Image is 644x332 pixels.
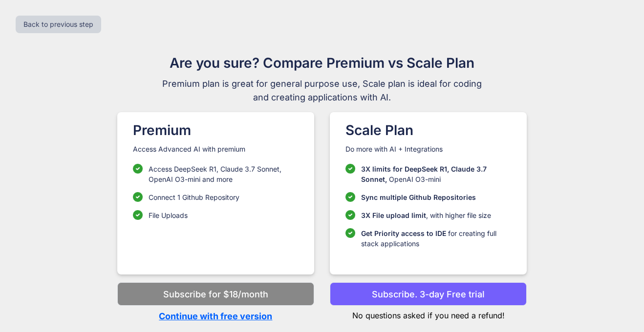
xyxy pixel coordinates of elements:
p: Do more with AI + Integrations [345,144,511,154]
p: Subscribe for $18/month [163,288,268,301]
p: Access DeepSeek R1, Claude 3.7 Sonnet, OpenAI O3-mini and more [149,164,299,184]
button: Subscribe. 3-day Free trial [330,282,527,306]
button: Subscribe for $18/month [117,282,314,306]
p: , with higher file size [361,210,491,220]
img: checklist [345,164,355,174]
p: Connect 1 Github Repository [149,192,239,202]
p: Sync multiple Github Repositories [361,192,476,202]
img: checklist [345,192,355,202]
p: File Uploads [149,210,188,220]
p: for creating full stack applications [361,228,511,249]
span: Premium plan is great for general purpose use, Scale plan is ideal for coding and creating applic... [158,77,486,104]
p: Access Advanced AI with premium [133,144,299,154]
img: checklist [133,164,143,174]
img: checklist [345,228,355,238]
h1: Scale Plan [345,120,511,140]
h1: Are you sure? Compare Premium vs Scale Plan [158,53,486,73]
span: 3X limits for DeepSeek R1, Claude 3.7 Sonnet, [361,165,487,183]
p: No questions asked if you need a refund! [330,306,527,321]
p: Continue with free version [117,310,314,323]
span: 3X File upload limit [361,211,426,219]
img: checklist [133,192,143,202]
p: OpenAI O3-mini [361,164,511,184]
span: Get Priority access to IDE [361,229,446,237]
img: checklist [133,210,143,220]
button: Back to previous step [16,16,101,33]
h1: Premium [133,120,299,140]
p: Subscribe. 3-day Free trial [372,288,485,301]
img: checklist [345,210,355,220]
